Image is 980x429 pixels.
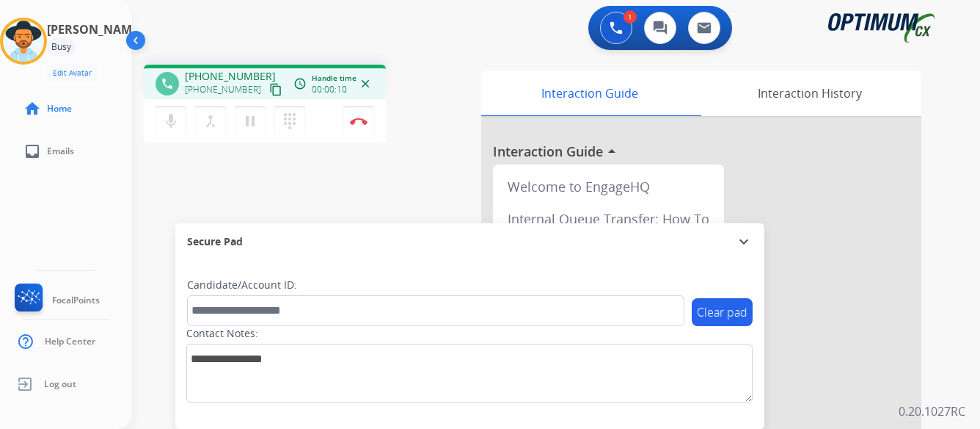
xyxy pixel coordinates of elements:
[47,103,72,115] span: Home
[187,278,297,292] label: Candidate/Account ID:
[735,233,753,250] mat-icon: expand_more
[47,38,76,56] div: Busy
[692,298,753,326] button: Clear pad
[312,73,356,84] span: Handle time
[350,118,367,125] img: control
[312,84,347,95] span: 00:00:10
[47,145,74,157] span: Emails
[293,77,307,90] mat-icon: access_time
[481,71,698,116] div: Interaction Guide
[3,21,44,62] img: avatar
[624,10,637,24] div: 1
[499,170,718,203] div: Welcome to EngageHQ
[202,112,219,130] mat-icon: merge_type
[698,71,921,116] div: Interaction History
[899,403,965,420] p: 0.20.1027RC
[12,284,100,317] a: FocalPoints
[162,112,180,130] mat-icon: mic
[187,234,243,249] span: Secure Pad
[52,295,100,306] span: FocalPoints
[499,203,718,235] div: Internal Queue Transfer: How To
[359,77,372,90] mat-icon: close
[161,77,174,90] mat-icon: phone
[23,100,41,118] mat-icon: home
[44,378,76,390] span: Log out
[23,143,41,160] mat-icon: inbox
[47,21,142,38] h3: [PERSON_NAME]
[185,69,276,84] span: [PHONE_NUMBER]
[47,65,98,82] button: Edit Avatar
[186,326,258,341] label: Contact Notes:
[185,84,261,95] span: [PHONE_NUMBER]
[281,112,299,130] mat-icon: dialpad
[269,83,282,96] mat-icon: content_copy
[241,112,259,130] mat-icon: pause
[45,336,95,347] span: Help Center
